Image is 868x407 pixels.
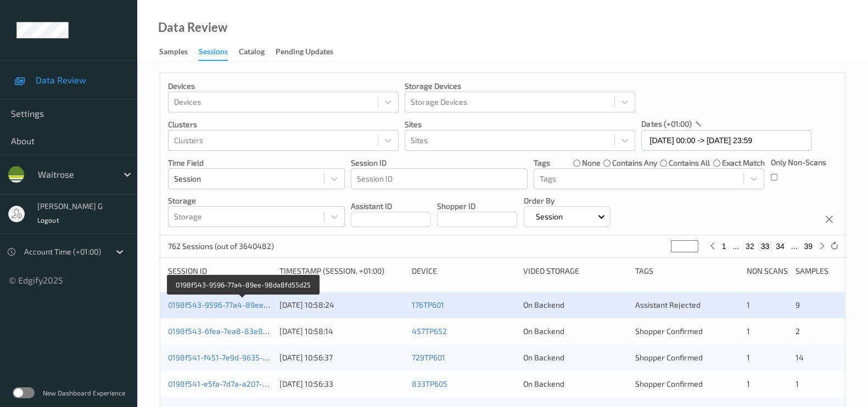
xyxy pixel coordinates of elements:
[788,241,801,251] button: ...
[412,379,447,388] a: 833TP605
[532,211,567,222] p: Session
[796,379,799,388] span: 1
[279,299,404,310] div: [DATE] 10:58:24
[742,241,758,251] button: 32
[635,300,701,309] span: Assistant Rejected
[412,300,444,309] a: 176TP601
[351,201,431,212] p: Assistant ID
[635,353,703,362] span: Shopper Confirmed
[635,265,739,276] div: Tags
[534,157,550,168] p: Tags
[523,352,627,363] div: On Backend
[168,241,274,252] p: 762 Sessions (out of 3640482)
[412,326,447,336] a: 457TP652
[747,326,750,336] span: 1
[168,326,318,336] a: 0198f543-6fea-7ea8-83e8-3b5cac5bde89
[612,157,657,168] label: contains any
[796,265,837,276] div: Samples
[796,353,804,362] span: 14
[721,157,764,168] label: exact match
[437,201,517,212] p: Shopper ID
[239,46,265,60] div: Catalog
[747,353,750,362] span: 1
[276,46,333,60] div: Pending Updates
[199,46,228,61] div: Sessions
[524,195,611,206] p: Order By
[405,119,635,130] p: Sites
[279,326,404,337] div: [DATE] 10:58:14
[279,352,404,363] div: [DATE] 10:56:37
[279,265,404,276] div: Timestamp (Session, +01:00)
[796,326,800,336] span: 2
[168,300,319,309] a: 0198f543-9596-77a4-89ee-98da8fd55d25
[771,157,826,168] p: Only Non-Scans
[168,119,399,130] p: Clusters
[168,195,345,206] p: Storage
[719,241,730,251] button: 1
[405,81,635,92] p: Storage Devices
[772,241,788,251] button: 34
[641,118,691,129] p: dates (+01:00)
[412,265,516,276] div: Device
[168,353,312,362] a: 0198f541-f451-7e9d-9635-b5f19424972f
[669,157,710,168] label: contains all
[635,326,703,336] span: Shopper Confirmed
[747,379,750,388] span: 1
[758,241,773,251] button: 33
[800,241,816,251] button: 39
[168,265,272,276] div: Session ID
[729,241,742,251] button: ...
[239,44,276,60] a: Catalog
[747,265,788,276] div: Non Scans
[168,157,345,168] p: Time Field
[168,379,311,388] a: 0198f541-e5fa-7d7a-a207-3deff0e4a913
[412,353,445,362] a: 729TP601
[796,300,800,309] span: 9
[199,44,239,61] a: Sessions
[168,81,399,92] p: Devices
[747,300,750,309] span: 1
[159,44,199,60] a: Samples
[523,299,627,310] div: On Backend
[523,326,627,337] div: On Backend
[351,157,528,168] p: Session ID
[582,157,601,168] label: none
[158,22,227,33] div: Data Review
[159,46,188,60] div: Samples
[279,378,404,389] div: [DATE] 10:56:33
[635,379,703,388] span: Shopper Confirmed
[523,265,627,276] div: Video Storage
[523,378,627,389] div: On Backend
[276,44,344,60] a: Pending Updates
